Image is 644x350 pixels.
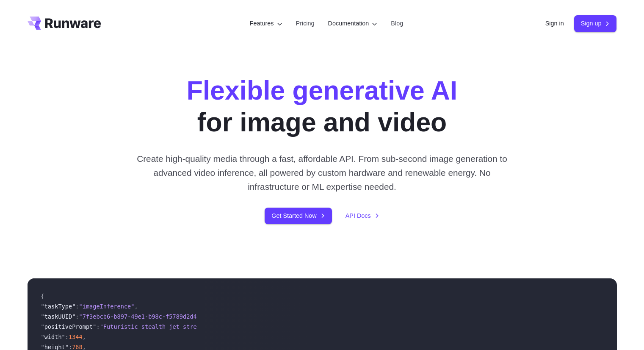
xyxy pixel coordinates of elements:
[96,323,100,330] span: :
[75,303,79,310] span: :
[345,211,379,221] a: API Docs
[83,333,86,340] span: ,
[100,323,415,330] span: "Futuristic stealth jet streaking through a neon-lit cityscape with glowing purple exhaust"
[65,333,69,340] span: :
[133,152,511,194] p: Create high-quality media through a fast, affordable API. From sub-second image generation to adv...
[265,208,332,224] a: Get Started Now
[41,333,65,340] span: "width"
[79,303,135,310] span: "imageInference"
[187,75,457,138] h1: for image and video
[250,19,282,28] label: Features
[41,323,97,330] span: "positivePrompt"
[391,19,403,28] a: Blog
[75,313,79,320] span: :
[296,19,315,28] a: Pricing
[79,313,211,320] span: "7f3ebcb6-b897-49e1-b98c-f5789d2d40d7"
[41,293,44,300] span: {
[41,313,76,320] span: "taskUUID"
[574,15,617,32] a: Sign up
[187,75,457,105] strong: Flexible generative AI
[545,19,564,28] a: Sign in
[69,333,83,340] span: 1344
[134,303,138,310] span: ,
[28,17,101,30] a: Go to /
[41,303,76,310] span: "taskType"
[328,19,378,28] label: Documentation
